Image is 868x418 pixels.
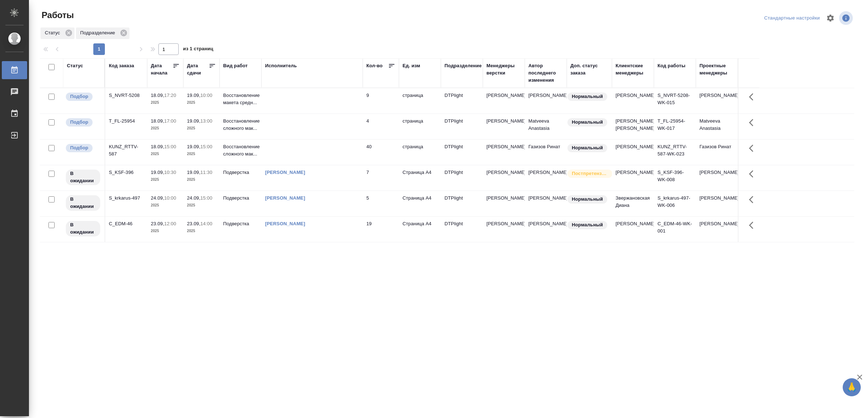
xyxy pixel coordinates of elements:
button: Здесь прячутся важные кнопки [745,217,762,234]
td: DTPlight [441,114,483,139]
button: 🙏 [843,378,861,396]
div: Автор последнего изменения [528,62,563,84]
p: Подверстка [223,195,258,202]
p: 2025 [151,150,180,158]
button: Здесь прячутся важные кнопки [745,191,762,208]
div: Можно подбирать исполнителей [65,143,101,153]
span: Работы [40,9,74,21]
p: 10:30 [164,170,176,175]
div: split button [762,13,822,24]
p: 2025 [151,176,180,183]
p: В ожидании [70,196,96,210]
p: 23.09, [151,221,164,226]
td: C_EDM-46-WK-001 [654,217,696,242]
p: 12:00 [164,221,176,226]
span: Настроить таблицу [822,9,839,27]
p: Нормальный [572,93,603,100]
div: Можно подбирать исполнителей [65,92,101,102]
td: Звержановская Диана [612,191,654,216]
p: Восстановление сложного мак... [223,143,258,158]
td: [PERSON_NAME] [696,88,738,114]
p: 17:00 [164,118,176,124]
td: Страница А4 [399,217,441,242]
p: 2025 [187,125,216,132]
p: Нормальный [572,119,603,126]
td: DTPlight [441,88,483,114]
td: DTPlight [441,191,483,216]
div: C_EDM-46 [109,220,144,227]
p: 19.09, [151,170,164,175]
td: [PERSON_NAME] [612,140,654,165]
td: [PERSON_NAME] [696,217,738,242]
p: Подверстка [223,220,258,227]
p: Подбор [70,144,88,152]
div: Проектные менеджеры [699,62,734,77]
div: Исполнитель назначен, приступать к работе пока рано [65,195,101,212]
p: 14:00 [200,221,212,226]
td: S_KSF-396-WK-008 [654,165,696,191]
button: Здесь прячутся важные кнопки [745,165,762,183]
p: 13:00 [200,118,212,124]
p: 19.09, [187,118,200,124]
p: [PERSON_NAME] [486,143,521,150]
div: Код заказа [109,62,134,69]
div: Исполнитель назначен, приступать к работе пока рано [65,169,101,186]
p: Статус [45,29,63,37]
td: T_FL-25954-WK-017 [654,114,696,139]
td: [PERSON_NAME] [696,191,738,216]
div: Клиентские менеджеры [616,62,650,77]
div: Кол-во [366,62,383,69]
div: S_NVRT-5208 [109,92,144,99]
div: Подразделение [76,27,129,39]
div: Дата начала [151,62,173,77]
p: 2025 [187,99,216,106]
p: Нормальный [572,221,603,229]
td: DTPlight [441,140,483,165]
td: 4 [363,114,399,139]
td: страница [399,140,441,165]
p: 15:00 [164,144,176,149]
p: 2025 [187,176,216,183]
div: S_KSF-396 [109,169,144,176]
p: 18.09, [151,93,164,98]
td: DTPlight [441,217,483,242]
div: Исполнитель назначен, приступать к работе пока рано [65,220,101,237]
p: 10:00 [164,195,176,201]
span: Посмотреть информацию [839,11,854,25]
td: 40 [363,140,399,165]
p: 19.09, [187,93,200,98]
div: Статус [41,27,75,39]
p: 2025 [187,150,216,158]
p: 23.09, [187,221,200,226]
p: 2025 [151,125,180,132]
td: [PERSON_NAME], [PERSON_NAME] [612,114,654,139]
div: T_FL-25954 [109,118,144,125]
td: 7 [363,165,399,191]
button: Здесь прячутся важные кнопки [745,114,762,131]
p: Подразделение [80,29,118,37]
button: Здесь прячутся важные кнопки [745,140,762,157]
div: Статус [67,62,83,69]
p: 15:00 [200,144,212,149]
td: [PERSON_NAME] [612,88,654,114]
p: 18.09, [151,144,164,149]
td: 5 [363,191,399,216]
div: Можно подбирать исполнителей [65,118,101,127]
td: Газизов Ринат [696,140,738,165]
p: В ожидании [70,170,96,184]
button: Здесь прячутся важные кнопки [745,88,762,106]
td: S_NVRT-5208-WK-015 [654,88,696,114]
p: 24.09, [151,195,164,201]
p: 10:00 [200,93,212,98]
td: 9 [363,88,399,114]
td: Matveeva Anastasia [696,114,738,139]
p: 11:30 [200,170,212,175]
td: Газизов Ринат [525,140,567,165]
td: страница [399,114,441,139]
p: [PERSON_NAME] [486,169,521,176]
div: Вид работ [223,62,248,69]
p: В ожидании [70,221,96,236]
p: 2025 [151,227,180,235]
p: Восстановление сложного мак... [223,118,258,132]
div: Доп. статус заказа [570,62,608,77]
